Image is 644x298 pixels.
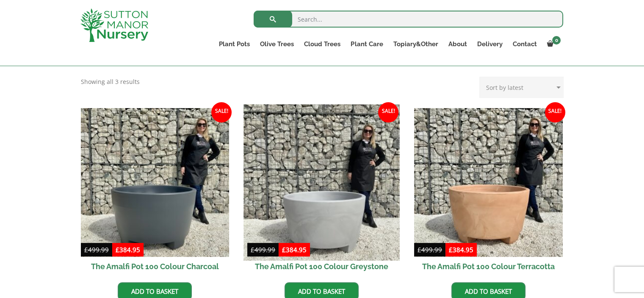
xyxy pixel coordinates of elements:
a: Olive Trees [255,38,299,50]
img: The Amalfi Pot 100 Colour Terracotta [414,108,563,257]
span: £ [116,245,119,254]
a: Cloud Trees [299,38,345,50]
bdi: 499.99 [251,245,275,254]
h2: The Amalfi Pot 100 Colour Terracotta [414,257,563,276]
a: Sale! The Amalfi Pot 100 Colour Greystone [247,108,396,276]
bdi: 384.95 [449,245,473,254]
a: Sale! The Amalfi Pot 100 Colour Charcoal [81,108,229,276]
span: £ [251,245,254,254]
select: Shop order [479,77,564,98]
img: logo [80,8,148,42]
span: Sale! [211,102,232,123]
bdi: 384.95 [282,245,307,254]
bdi: 499.99 [417,245,442,254]
a: About [443,38,472,50]
span: £ [282,245,286,254]
a: Plant Care [345,38,388,50]
a: Contact [507,38,542,50]
bdi: 384.95 [116,245,140,254]
span: £ [449,245,453,254]
span: £ [417,245,421,254]
input: Search... [254,11,563,28]
h2: The Amalfi Pot 100 Colour Charcoal [81,257,229,276]
a: 0 [542,38,563,50]
a: Delivery [472,38,507,50]
bdi: 499.99 [84,245,109,254]
a: Plant Pots [214,38,255,50]
span: Sale! [545,102,565,123]
span: Sale! [378,102,398,123]
h2: The Amalfi Pot 100 Colour Greystone [247,257,396,276]
a: Sale! The Amalfi Pot 100 Colour Terracotta [414,108,563,276]
img: The Amalfi Pot 100 Colour Charcoal [81,108,229,257]
span: £ [84,245,88,254]
a: Topiary&Other [388,38,443,50]
img: The Amalfi Pot 100 Colour Greystone [244,104,400,260]
span: 0 [552,36,561,45]
p: Showing all 3 results [81,77,140,87]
